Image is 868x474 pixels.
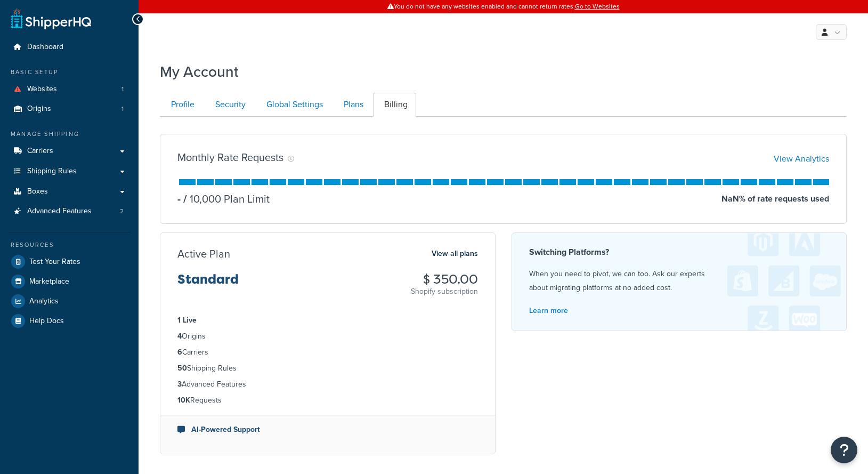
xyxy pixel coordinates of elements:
span: Origins [27,105,51,114]
div: Manage Shipping [8,130,131,139]
li: AI-Powered Support [177,424,478,436]
a: Dashboard [8,37,131,57]
div: Basic Setup [8,68,131,77]
a: Test Your Rates [8,252,131,271]
h3: Monthly Rate Requests [177,151,283,163]
li: Advanced Features [8,202,131,221]
p: 10,000 Plan Limit [181,191,270,206]
span: Dashboard [27,43,63,52]
a: View all plans [432,247,478,261]
a: Advanced Features 2 [8,202,131,221]
li: Shipping Rules [177,363,478,374]
a: Go to Websites [575,2,620,11]
a: Billing [373,93,416,117]
a: Boxes [8,182,131,202]
li: Websites [8,79,131,99]
h4: Switching Platforms? [529,246,830,259]
a: Learn more [529,305,568,316]
a: Analytics [8,292,131,311]
a: Shipping Rules [8,162,131,181]
p: When you need to pivot, we can too. Ask our experts about migrating platforms at no added cost. [529,267,830,295]
a: Security [204,93,254,117]
h3: Standard [177,272,239,295]
div: Resources [8,240,131,250]
span: Marketplace [29,277,69,286]
p: - [177,191,181,206]
span: Analytics [29,297,59,306]
li: Origins [177,331,478,342]
strong: 50 [177,363,187,374]
span: Shipping Rules [27,167,77,176]
h1: My Account [160,61,239,82]
strong: 3 [177,379,182,390]
span: Advanced Features [27,207,92,216]
span: Carriers [27,147,53,156]
button: Open Resource Center [831,437,857,463]
strong: 1 Live [177,315,197,326]
a: Websites 1 [8,79,131,99]
p: NaN % of rate requests used [721,191,829,206]
p: Shopify subscription [411,286,478,297]
a: Profile [160,93,203,117]
span: Websites [27,85,57,94]
li: Carriers [177,347,478,358]
a: Plans [332,93,372,117]
span: 2 [120,207,124,216]
strong: 10K [177,395,190,406]
span: Help Docs [29,317,64,326]
a: ShipperHQ Home [11,8,91,29]
li: Origins [8,99,131,119]
span: 1 [121,105,124,114]
a: Help Docs [8,311,131,331]
h3: Active Plan [177,248,230,260]
span: / [183,191,187,207]
span: Boxes [27,187,48,196]
h3: $ 350.00 [411,272,478,286]
a: Global Settings [255,93,331,117]
span: Test Your Rates [29,258,80,267]
span: 1 [121,85,124,94]
strong: 6 [177,347,182,358]
a: Carriers [8,141,131,161]
li: Advanced Features [177,379,478,390]
strong: 4 [177,331,182,342]
a: Origins 1 [8,99,131,119]
a: Marketplace [8,272,131,291]
a: View Analytics [774,152,829,165]
li: Requests [177,395,478,406]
